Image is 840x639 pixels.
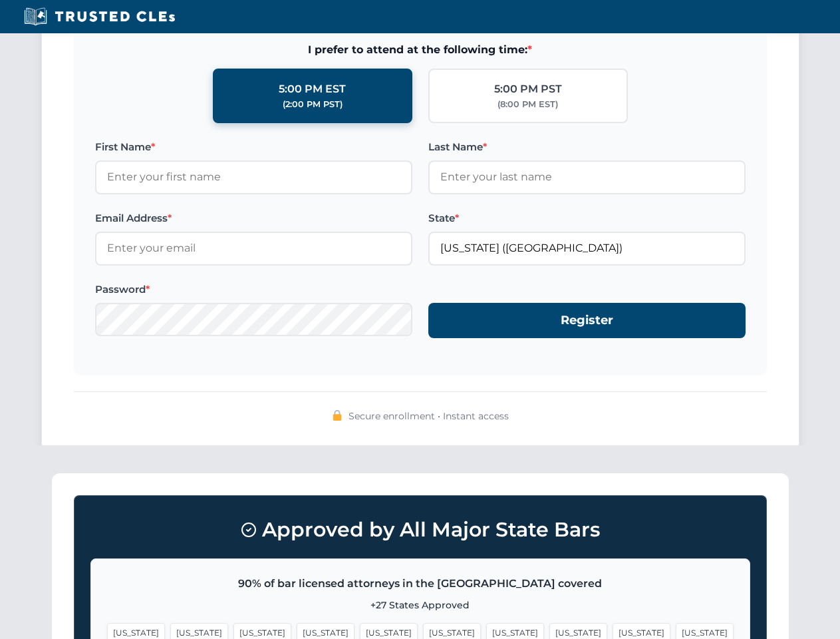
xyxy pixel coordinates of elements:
[428,232,746,265] input: Florida (FL)
[95,41,746,59] span: I prefer to attend at the following time:
[497,98,558,111] div: (8:00 PM EST)
[95,139,412,155] label: First Name
[95,160,412,194] input: Enter your first name
[95,232,412,265] input: Enter your email
[428,160,746,194] input: Enter your last name
[107,598,734,612] p: +27 States Approved
[332,410,343,421] img: 🔒
[95,282,412,298] label: Password
[95,210,412,226] label: Email Address
[90,512,750,548] h3: Approved by All Major State Bars
[428,210,746,226] label: State
[494,81,562,98] div: 5:00 PM PST
[428,139,746,155] label: Last Name
[349,409,509,423] span: Secure enrollment • Instant access
[279,81,346,98] div: 5:00 PM EST
[283,98,343,111] div: (2:00 PM PST)
[107,575,734,592] p: 90% of bar licensed attorneys in the [GEOGRAPHIC_DATA] covered
[428,303,746,338] button: Register
[20,7,179,27] img: Trusted CLEs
